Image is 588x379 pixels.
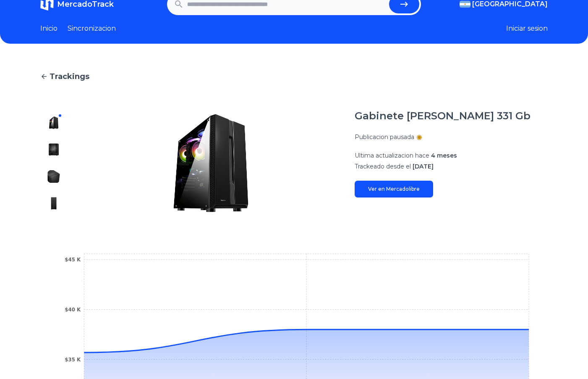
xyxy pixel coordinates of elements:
a: Trackings [40,71,548,82]
span: Trackeado desde el [355,163,411,170]
img: Gabinete Sama 331 Gb [47,170,60,183]
button: Iniciar sesion [506,24,548,34]
img: Gabinete Sama 331 Gb [47,143,60,156]
img: Gabinete Sama 331 Gb [84,109,338,217]
tspan: $45 K [65,257,81,263]
img: Gabinete Sama 331 Gb [47,197,60,210]
tspan: $40 K [65,307,81,313]
h1: Gabinete [PERSON_NAME] 331 Gb [355,109,531,123]
span: [DATE] [413,163,434,170]
span: 4 meses [431,152,457,159]
a: Ver en Mercadolibre [355,181,433,197]
img: Gabinete Sama 331 Gb [47,116,60,129]
p: Publicacion pausada [355,133,414,141]
span: Trackings [50,71,89,82]
tspan: $35 K [65,357,81,363]
a: Inicio [40,24,57,34]
span: Ultima actualizacion hace [355,152,429,159]
img: Argentina [460,1,470,8]
a: Sincronizacion [68,24,116,34]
